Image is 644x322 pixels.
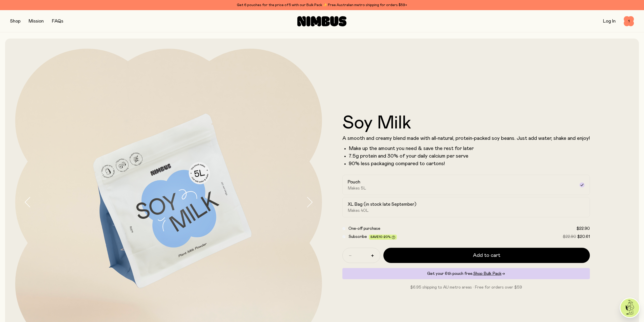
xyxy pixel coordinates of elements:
[348,186,366,191] span: Makes 5L
[342,135,590,141] p: A smooth and creamy blend made with all-natural, protein-packed soy beans. Just add water, shake ...
[10,2,634,8] div: Get 6 pouches for the price of 5 with our Bulk Pack ✨ Free Australian metro shipping for orders $59+
[620,298,639,317] img: agent
[52,19,63,24] a: FAQs
[342,114,590,132] h1: Soy Milk
[577,235,590,239] span: $20.61
[348,208,369,213] span: Makes 40L
[342,268,590,279] div: Get your 6th pouch free.
[29,19,44,24] a: Mission
[349,145,590,151] li: Make up the amount you need & save the rest for later
[379,235,391,238] span: 10-20%
[473,252,500,259] span: Add to cart
[473,272,502,276] span: Shop Bulk Pack
[563,235,576,239] span: $22.90
[348,201,416,207] h2: XL Bag (in stock late September)
[370,235,395,239] span: Save
[383,248,590,263] button: Add to cart
[576,226,590,231] span: $22.90
[473,272,505,276] a: Shop Bulk Pack→
[348,179,360,185] h2: Pouch
[349,161,590,167] p: 90% less packaging compared to cartons!
[348,235,367,239] span: Subscribe
[603,19,616,24] a: Log In
[348,226,380,231] span: One-off purchase
[624,16,634,26] button: 1
[349,153,590,159] li: 7.5g protein and 30% of your daily calcium per serve
[342,284,590,290] p: $6.95 shipping to AU metro areas · Free for orders over $59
